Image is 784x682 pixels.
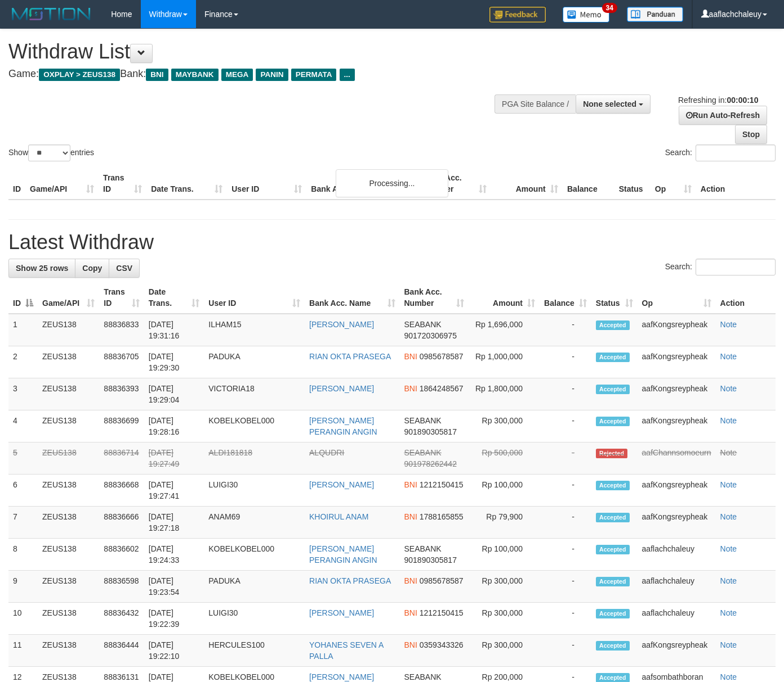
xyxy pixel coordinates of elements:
[99,314,144,346] td: 88836833
[596,577,630,586] span: Accepted
[400,282,469,314] th: Bank Acc. Number: activate to sort column ascending
[99,539,144,571] td: 88836602
[420,352,464,361] span: Copy 0985678587 to clipboard
[495,94,576,114] div: PGA Site Balance /
[602,3,617,13] span: 34
[469,571,540,603] td: Rp 300,000
[256,69,288,81] span: PANIN
[638,442,716,475] td: aafChannsomoeurn
[576,94,651,114] button: None selected
[720,512,737,521] a: Note
[540,603,591,635] td: -
[540,475,591,507] td: -
[720,608,737,617] a: Note
[638,507,716,539] td: aafKongsreypheak
[309,448,344,457] a: ALQUDRI
[720,448,737,457] a: Note
[309,576,391,585] a: RIAN OKTA PRASEGA
[38,475,99,507] td: ZEUS138
[638,314,716,346] td: aafKongsreypheak
[696,144,776,161] input: Search:
[469,410,540,442] td: Rp 300,000
[305,282,399,314] th: Bank Acc. Name: activate to sort column ascending
[596,513,630,522] span: Accepted
[8,539,38,571] td: 8
[309,512,368,521] a: KHOIRUL ANAM
[404,448,442,457] span: SEABANK
[99,378,144,410] td: 88836393
[696,259,776,275] input: Search:
[144,378,204,410] td: [DATE] 19:29:04
[75,259,109,278] a: Copy
[583,100,636,109] span: None selected
[109,259,140,278] a: CSV
[204,410,305,442] td: KOBELKOBEL000
[99,168,146,200] th: Trans ID
[38,571,99,603] td: ZEUS138
[469,442,540,475] td: Rp 500,000
[563,7,610,22] img: Button%20Memo.svg
[420,608,464,617] span: Copy 1212150415 to clipboard
[404,608,417,617] span: BNI
[38,410,99,442] td: ZEUS138
[627,7,683,22] img: panduan.png
[404,576,417,585] span: BNI
[8,410,38,442] td: 4
[420,384,464,393] span: Copy 1864248567 to clipboard
[735,125,767,144] a: Stop
[309,352,391,361] a: RIAN OKTA PRASEGA
[614,168,651,200] th: Status
[596,545,630,554] span: Accepted
[469,635,540,667] td: Rp 300,000
[99,635,144,667] td: 88836444
[591,282,638,314] th: Status: activate to sort column ascending
[99,282,144,314] th: Trans ID: activate to sort column ascending
[720,480,737,489] a: Note
[144,410,204,442] td: [DATE] 19:28:16
[144,603,204,635] td: [DATE] 19:22:39
[638,539,716,571] td: aaflachchaleuy
[291,69,337,81] span: PERMATA
[720,384,737,393] a: Note
[204,442,305,475] td: ALDI181818
[404,480,417,489] span: BNI
[340,69,355,81] span: ...
[99,603,144,635] td: 88836432
[82,264,102,273] span: Copy
[227,168,306,200] th: User ID
[469,539,540,571] td: Rp 100,000
[540,507,591,539] td: -
[146,69,168,81] span: BNI
[469,603,540,635] td: Rp 300,000
[469,314,540,346] td: Rp 1,696,000
[596,353,630,362] span: Accepted
[204,507,305,539] td: ANAM69
[404,459,457,468] span: Copy 901978262442 to clipboard
[204,603,305,635] td: LUIGI30
[8,259,75,278] a: Show 25 rows
[8,378,38,410] td: 3
[540,378,591,410] td: -
[720,576,737,585] a: Note
[99,571,144,603] td: 88836598
[171,69,219,81] span: MAYBANK
[204,635,305,667] td: HERCULES100
[716,282,776,314] th: Action
[8,168,25,200] th: ID
[99,442,144,475] td: 88836714
[404,331,457,340] span: Copy 901720306975 to clipboard
[638,603,716,635] td: aaflachchaleuy
[8,571,38,603] td: 9
[8,69,511,80] h4: Game: Bank:
[309,320,374,329] a: [PERSON_NAME]
[204,475,305,507] td: LUIGI30
[596,641,630,651] span: Accepted
[665,259,776,275] label: Search:
[8,6,94,22] img: MOTION_logo.png
[8,40,511,63] h1: Withdraw List
[8,507,38,539] td: 7
[404,427,457,436] span: Copy 901890305817 to clipboard
[221,69,253,81] span: MEGA
[638,410,716,442] td: aafKongsreypheak
[540,282,591,314] th: Balance: activate to sort column ascending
